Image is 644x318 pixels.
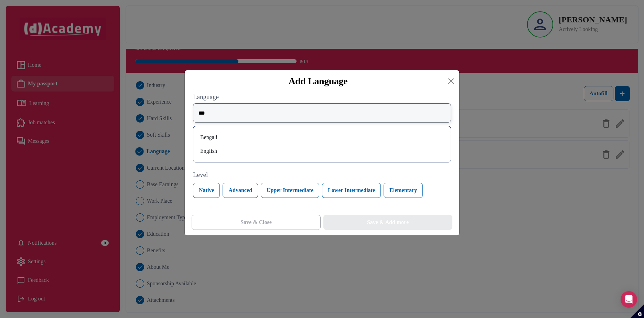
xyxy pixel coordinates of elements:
div: English [199,146,445,157]
button: Lower Intermediate [322,183,381,198]
div: Add Language [190,76,446,87]
div: Save & Add more [367,218,409,226]
button: Advanced [223,183,258,198]
button: Save & Close [192,215,321,230]
button: Elementary [384,183,423,198]
button: Set cookie preferences [630,304,644,318]
div: Save & Close [240,218,272,226]
div: Open Intercom Messenger [621,291,637,308]
label: Language [193,92,451,102]
div: Bengali [199,132,445,143]
label: Level [193,170,451,180]
button: Upper Intermediate [261,183,319,198]
button: Native [193,183,220,198]
button: Save & Add more [323,215,452,230]
button: Close [446,76,457,87]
